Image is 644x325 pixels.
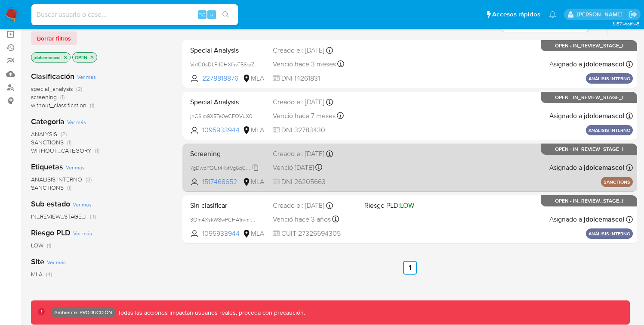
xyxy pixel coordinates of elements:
[31,9,238,20] input: Buscar usuario o caso...
[54,311,112,314] p: Ambiente: PRODUCCIÓN
[210,10,213,19] span: s
[629,10,638,19] a: Salir
[577,10,626,19] p: joaquin.dolcemascolo@mercadolibre.com
[217,9,234,21] button: search-icon
[116,309,305,317] p: Todas las acciones impactan usuarios reales, proceda con precaución.
[612,20,640,27] span: 3.157.1-hotfix-5
[199,10,205,19] span: ⌥
[549,11,556,18] a: Notificaciones
[492,10,540,19] span: Accesos rápidos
